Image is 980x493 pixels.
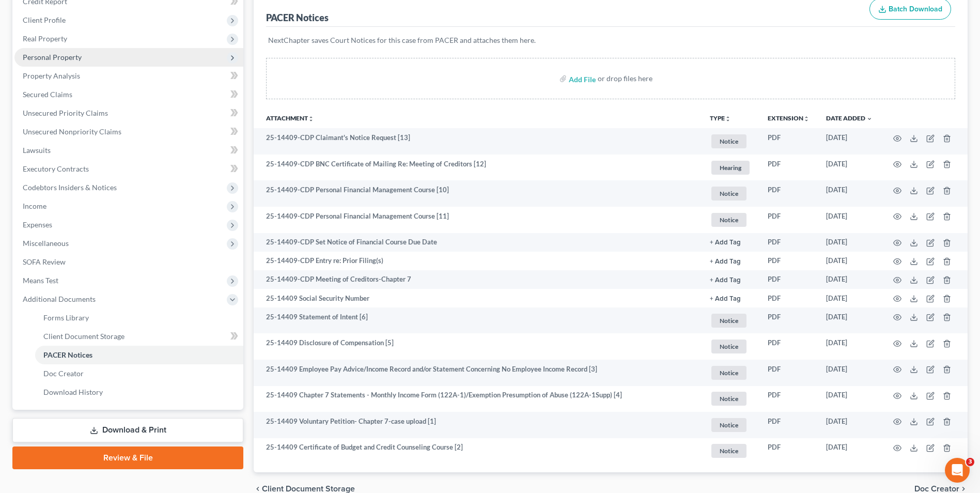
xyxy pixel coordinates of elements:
[959,485,968,493] i: chevron_right
[23,146,51,155] span: Lawsuits
[710,258,741,265] button: + Add Tag
[23,71,80,80] span: Property Analysis
[254,180,702,207] td: 25-14409-CDP Personal Financial Management Course [10]
[711,418,746,432] span: Notice
[710,115,731,122] button: TYPEunfold_more
[866,116,873,122] i: expand_more
[710,364,751,381] a: Notice
[818,386,881,412] td: [DATE]
[818,333,881,360] td: [DATE]
[23,16,66,24] span: Client Profile
[711,340,746,353] span: Notice
[35,364,243,383] a: Doc Creator
[818,233,881,252] td: [DATE]
[710,312,751,329] a: Notice
[759,386,818,412] td: PDF
[23,183,117,192] span: Codebtors Insiders & Notices
[759,180,818,207] td: PDF
[759,360,818,386] td: PDF
[23,257,66,266] span: SOFA Review
[710,256,751,266] a: + Add Tag
[818,207,881,233] td: [DATE]
[711,444,746,458] span: Notice
[254,128,702,155] td: 25-14409-CDP Claimant's Notice Request [13]
[268,35,953,45] p: NextChapter saves Court Notices for this case from PACER and attaches them here.
[759,252,818,270] td: PDF
[254,207,702,233] td: 25-14409-CDP Personal Financial Management Course [11]
[889,5,942,13] span: Batch Download
[266,114,314,122] a: Attachmentunfold_more
[818,270,881,289] td: [DATE]
[43,388,103,396] span: Download History
[23,34,67,43] span: Real Property
[759,233,818,252] td: PDF
[12,446,243,469] a: Review & File
[254,233,702,252] td: 25-14409-CDP Set Notice of Financial Course Due Date
[914,485,968,493] button: Doc Creator chevron_right
[759,155,818,181] td: PDF
[43,369,84,378] span: Doc Creator
[43,313,89,322] span: Forms Library
[35,309,243,327] a: Forms Library
[914,485,959,493] span: Doc Creator
[14,141,243,160] a: Lawsuits
[759,438,818,465] td: PDF
[711,392,746,406] span: Notice
[14,85,243,104] a: Secured Claims
[254,485,355,493] button: chevron_left Client Document Storage
[711,187,746,201] span: Notice
[818,360,881,386] td: [DATE]
[710,274,751,284] a: + Add Tag
[711,366,746,380] span: Notice
[23,276,58,285] span: Means Test
[725,116,731,122] i: unfold_more
[23,164,89,173] span: Executory Contracts
[43,350,92,359] span: PACER Notices
[826,114,873,122] a: Date Added expand_more
[35,383,243,402] a: Download History
[759,333,818,360] td: PDF
[23,220,52,229] span: Expenses
[966,458,974,466] span: 3
[710,185,751,202] a: Notice
[14,104,243,122] a: Unsecured Priority Claims
[35,327,243,346] a: Client Document Storage
[710,133,751,150] a: Notice
[43,332,125,341] span: Client Document Storage
[818,289,881,307] td: [DATE]
[23,239,69,248] span: Miscellaneous
[23,202,46,210] span: Income
[262,485,355,493] span: Client Document Storage
[768,114,810,122] a: Extensionunfold_more
[254,307,702,334] td: 25-14409 Statement of Intent [6]
[818,252,881,270] td: [DATE]
[254,438,702,465] td: 25-14409 Certificate of Budget and Credit Counseling Course [2]
[759,412,818,438] td: PDF
[711,134,746,148] span: Notice
[254,333,702,360] td: 25-14409 Disclosure of Compensation [5]
[23,109,108,117] span: Unsecured Priority Claims
[254,252,702,270] td: 25-14409-CDP Entry re: Prior Filing(s)
[710,417,751,434] a: Notice
[710,338,751,355] a: Notice
[23,53,82,61] span: Personal Property
[254,485,262,493] i: chevron_left
[254,360,702,386] td: 25-14409 Employee Pay Advice/Income Record and/or Statement Concerning No Employee Income Record [3]
[710,159,751,176] a: Hearing
[710,294,751,303] a: + Add Tag
[759,128,818,155] td: PDF
[818,412,881,438] td: [DATE]
[759,289,818,307] td: PDF
[711,314,746,328] span: Notice
[818,180,881,207] td: [DATE]
[818,307,881,334] td: [DATE]
[759,207,818,233] td: PDF
[818,438,881,465] td: [DATE]
[23,127,121,136] span: Unsecured Nonpriority Claims
[759,270,818,289] td: PDF
[710,390,751,407] a: Notice
[803,116,810,122] i: unfold_more
[598,73,652,84] div: or drop files here
[266,11,329,24] div: PACER Notices
[710,211,751,228] a: Notice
